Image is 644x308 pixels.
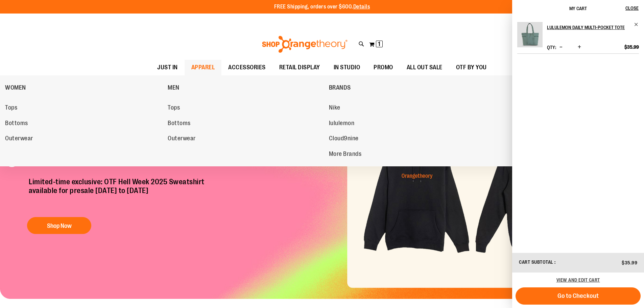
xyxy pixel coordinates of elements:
[558,44,564,51] button: Decrease product quantity
[279,60,320,75] span: RETAIL DISPLAY
[556,277,600,283] a: View and edit cart
[624,44,639,50] span: $35.99
[576,44,583,51] button: Increase product quantity
[517,22,639,54] li: Product
[516,287,641,305] button: Go to Checkout
[569,6,587,11] span: My Cart
[517,22,543,47] img: lululemon Daily Multi-Pocket Tote
[157,60,178,75] span: JUST IN
[329,120,355,128] span: lululemon
[353,4,370,10] a: Details
[547,22,639,33] a: lululemon Daily Multi-Pocket Tote
[5,104,17,113] span: Tops
[329,150,362,159] span: More Brands
[557,292,599,300] span: Go to Checkout
[274,3,370,11] p: FREE Shipping, orders over $600.
[329,84,351,93] span: BRANDS
[5,135,33,143] span: Outerwear
[374,60,393,75] span: PROMO
[27,217,91,234] button: Shop Now
[517,22,543,52] a: lululemon Daily Multi-Pocket Tote
[378,41,380,47] span: 1
[334,60,360,75] span: IN STUDIO
[329,104,340,113] span: Nike
[168,120,191,128] span: Bottoms
[547,22,630,33] h2: lululemon Daily Multi-Pocket Tote
[456,60,487,75] span: OTF BY YOU
[5,84,26,93] span: WOMEN
[329,135,359,143] span: Cloud9nine
[519,259,553,265] span: Cart Subtotal
[625,5,639,11] span: Close
[24,177,235,211] p: Limited-time exclusive: OTF Hell Week 2025 Sweatshirt available for presale [DATE] to [DATE]
[261,36,349,53] img: Shop Orangetheory
[168,104,180,113] span: Tops
[407,60,443,75] span: ALL OUT SALE
[191,60,215,75] span: APPAREL
[5,120,28,128] span: Bottoms
[228,60,266,75] span: ACCESSORIES
[24,145,235,238] a: Hell Week Hoodie Pre-Sale! Limited-time exclusive: OTF Hell Week 2025 Sweatshirtavailable for pre...
[622,260,637,265] span: $35.99
[168,135,196,143] span: Outerwear
[168,84,180,93] span: MEN
[634,22,639,27] a: Remove item
[547,45,556,50] label: Qty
